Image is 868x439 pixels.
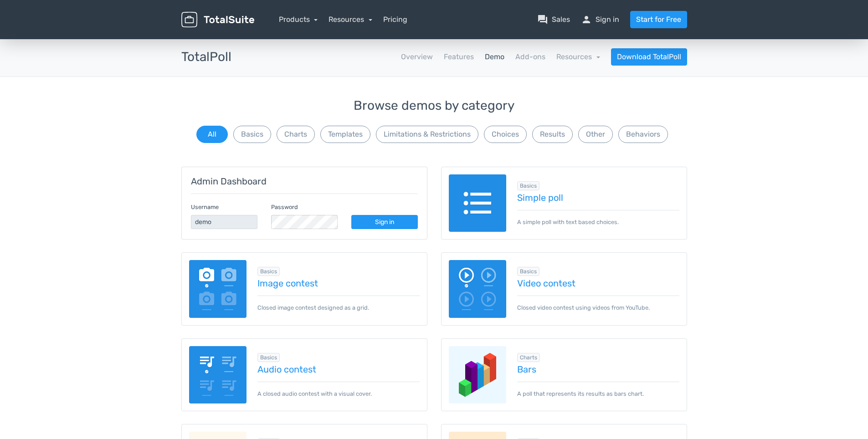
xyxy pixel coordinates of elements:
h5: Admin Dashboard [191,176,418,186]
button: Charts [277,126,315,143]
p: A closed audio contest with a visual cover. [257,382,420,398]
p: Closed image contest designed as a grid. [257,296,420,312]
a: Add-ons [515,51,545,62]
img: charts-bars.png [449,346,507,404]
h3: TotalPoll [181,50,231,64]
span: Browse all in Basics [517,181,539,190]
label: Username [191,203,219,211]
p: A poll that represents its results as bars chart. [517,382,679,398]
a: Demo [485,51,504,62]
a: Pricing [383,14,407,25]
a: Resources [329,15,372,24]
span: Browse all in Charts [517,353,540,362]
a: Download TotalPoll [611,48,687,66]
a: Simple poll [517,193,679,203]
img: TotalSuite for WordPress [181,12,254,28]
span: question_answer [537,14,548,25]
img: video-poll.png [449,260,507,318]
img: image-poll.png [189,260,247,318]
span: Browse all in Basics [517,267,539,276]
a: personSign in [581,14,619,25]
a: Overview [401,51,433,62]
a: Features [444,51,474,62]
p: Closed video contest using videos from YouTube. [517,296,679,312]
button: Results [532,126,573,143]
a: Start for Free [630,11,687,28]
button: Limitations & Restrictions [376,126,478,143]
button: Other [578,126,613,143]
label: Password [271,203,298,211]
a: Image contest [257,278,420,288]
button: Templates [320,126,370,143]
a: Audio contest [257,364,420,374]
button: All [196,126,228,143]
a: Resources [556,52,600,61]
a: question_answerSales [537,14,570,25]
p: A simple poll with text based choices. [517,210,679,226]
span: Browse all in Basics [257,353,280,362]
a: Bars [517,364,679,374]
a: Video contest [517,278,679,288]
h3: Browse demos by category [181,99,687,113]
button: Behaviors [618,126,668,143]
span: Browse all in Basics [257,267,280,276]
a: Sign in [351,215,418,229]
span: person [581,14,592,25]
img: text-poll.png [449,174,507,232]
img: audio-poll.png [189,346,247,404]
a: Products [279,15,318,24]
button: Choices [484,126,527,143]
button: Basics [233,126,271,143]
